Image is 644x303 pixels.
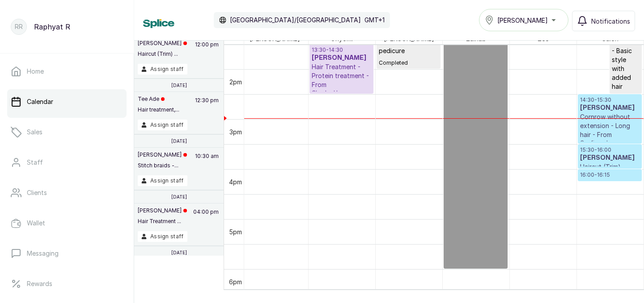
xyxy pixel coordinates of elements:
a: Wallet [7,211,127,236]
p: Staff [27,158,43,167]
a: Messaging [7,241,127,266]
h3: [PERSON_NAME] [580,104,640,112]
p: Wallet [27,219,45,228]
p: GMT+1 [364,16,385,25]
button: Assign staff [138,120,187,130]
div: 5pm [227,227,244,237]
p: Raphyat R [34,21,70,32]
p: Messaging [27,249,59,258]
span: Confirmed [580,139,640,146]
p: [DATE] [171,194,187,199]
p: [DATE] [171,83,187,88]
p: [DATE] [171,250,187,255]
p: [PERSON_NAME] [138,40,187,47]
p: [PERSON_NAME] [138,207,187,214]
a: Staff [7,150,127,175]
p: RR [15,22,23,31]
p: 12:00 pm [194,40,220,64]
p: Home [27,67,44,76]
p: 15:30 - 16:00 [580,146,640,154]
button: [PERSON_NAME] [479,9,568,31]
h3: [PERSON_NAME] [580,178,640,187]
h3: [PERSON_NAME] [580,154,640,162]
p: Hair Treatment - Protein treatment - From [312,62,371,89]
p: Hair treatment,... [138,106,179,113]
p: Hair Treatment ... [138,218,187,225]
a: Home [7,59,127,84]
p: [DATE] [171,138,187,144]
div: 3pm [228,127,244,137]
a: Rewards [7,271,127,296]
p: 13:30 - 14:30 [312,46,371,54]
h3: [PERSON_NAME] [312,54,371,62]
p: 16:00 - 16:15 [580,171,640,178]
span: Completed [612,91,640,98]
button: Assign staff [138,64,187,75]
p: Pedicure - basic pedicure [379,37,438,55]
p: 10:30 am [194,151,220,175]
p: 12:30 pm [194,95,220,120]
div: 2pm [228,77,244,87]
p: Rewards [27,279,52,288]
p: [GEOGRAPHIC_DATA]/[GEOGRAPHIC_DATA] [230,16,361,25]
p: Sales [27,128,42,137]
a: Calendar [7,89,127,114]
a: Clients [7,180,127,205]
p: [PERSON_NAME] [138,151,187,158]
a: Sales [7,120,127,145]
p: Cornrow without extension - Long hair - From [580,112,640,139]
p: Tee Ade [138,95,179,103]
span: Completed [379,59,438,66]
button: Assign staff [138,175,187,186]
button: Notifications [572,11,635,31]
p: Clients [27,188,47,197]
span: [PERSON_NAME] [497,16,548,25]
p: Haircut (Trim) - From [580,162,640,180]
span: Notifications [591,17,630,26]
button: Assign staff [138,231,187,242]
p: Weaving Cornrows - Basic style with added hair [612,29,640,91]
p: Haircut (Trim) ... [138,50,187,58]
p: Stitch braids -... [138,162,187,169]
div: 4pm [227,177,244,187]
p: 14:30 - 15:30 [580,96,640,104]
span: Checked In [312,89,371,96]
div: 6pm [227,277,244,286]
p: Calendar [27,97,53,106]
p: 04:00 pm [192,207,220,231]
